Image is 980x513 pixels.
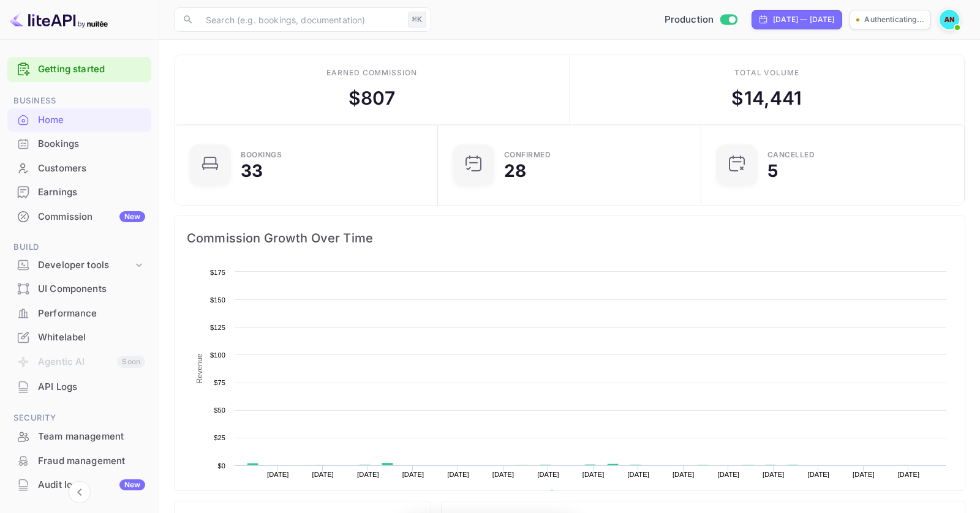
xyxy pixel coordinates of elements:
text: Revenue [195,353,204,383]
button: Collapse navigation [69,481,91,503]
div: Audit logsNew [7,473,151,497]
img: Abdelrahman Nasef [940,10,959,29]
div: New [119,479,145,490]
div: 28 [504,162,526,179]
p: Authenticating... [864,14,924,25]
span: Commission Growth Over Time [187,228,952,248]
a: Customers [7,157,151,179]
div: New [119,211,145,222]
a: Bookings [7,132,151,155]
div: CANCELLED [767,151,815,159]
text: [DATE] [808,471,830,478]
a: Whitelabel [7,326,151,348]
text: [DATE] [402,471,424,478]
div: Customers [7,157,151,181]
div: ⌘K [408,12,426,28]
div: 33 [241,162,263,179]
div: Whitelabel [7,326,151,350]
text: $25 [214,434,225,441]
div: Switch to Sandbox mode [660,13,742,27]
div: Earned commission [326,67,417,78]
a: Home [7,108,151,131]
div: $ 14,441 [731,84,802,112]
div: Getting started [7,57,151,82]
div: [DATE] — [DATE] [773,14,834,25]
text: [DATE] [492,471,514,478]
div: UI Components [38,282,145,296]
a: UI Components [7,277,151,300]
text: [DATE] [898,471,920,478]
div: Bookings [7,132,151,156]
text: [DATE] [447,471,469,478]
a: Getting started [38,62,145,77]
span: Security [7,411,151,425]
text: Revenue [560,490,591,498]
div: API Logs [38,380,145,394]
text: $75 [214,379,225,386]
text: [DATE] [537,471,559,478]
div: Earnings [7,181,151,204]
div: Developer tools [7,255,151,276]
text: $125 [210,324,225,331]
a: Performance [7,302,151,324]
text: [DATE] [267,471,289,478]
div: Audit logs [38,478,145,492]
div: Fraud management [7,449,151,473]
div: Whitelabel [38,331,145,345]
a: API Logs [7,375,151,398]
div: API Logs [7,375,151,399]
div: Developer tools [38,258,133,272]
text: [DATE] [717,471,739,478]
div: $ 807 [349,84,395,112]
text: [DATE] [673,471,695,478]
a: Team management [7,425,151,447]
text: $100 [210,351,225,359]
div: Performance [38,307,145,321]
input: Search (e.g. bookings, documentation) [198,7,403,32]
div: UI Components [7,277,151,301]
text: $0 [217,462,225,470]
a: Audit logsNew [7,473,151,496]
span: Business [7,94,151,108]
span: Production [665,13,714,27]
text: $150 [210,296,225,304]
text: $50 [214,406,225,414]
span: Build [7,241,151,254]
div: Team management [7,425,151,449]
a: Fraud management [7,449,151,472]
div: Commission [38,210,145,224]
text: [DATE] [853,471,875,478]
div: Home [7,108,151,132]
div: Bookings [38,137,145,151]
div: Team management [38,430,145,444]
div: CommissionNew [7,205,151,229]
div: Performance [7,302,151,326]
div: Confirmed [504,151,551,159]
text: [DATE] [763,471,785,478]
text: $175 [210,269,225,276]
div: Customers [38,162,145,176]
a: CommissionNew [7,205,151,228]
a: Earnings [7,181,151,203]
text: [DATE] [357,471,379,478]
text: [DATE] [582,471,605,478]
div: Total volume [734,67,800,78]
div: Bookings [241,151,282,159]
text: [DATE] [312,471,334,478]
div: Fraud management [38,454,145,468]
div: Home [38,113,145,127]
text: [DATE] [627,471,649,478]
div: Earnings [38,185,145,200]
img: LiteAPI logo [10,10,108,29]
div: 5 [767,162,778,179]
